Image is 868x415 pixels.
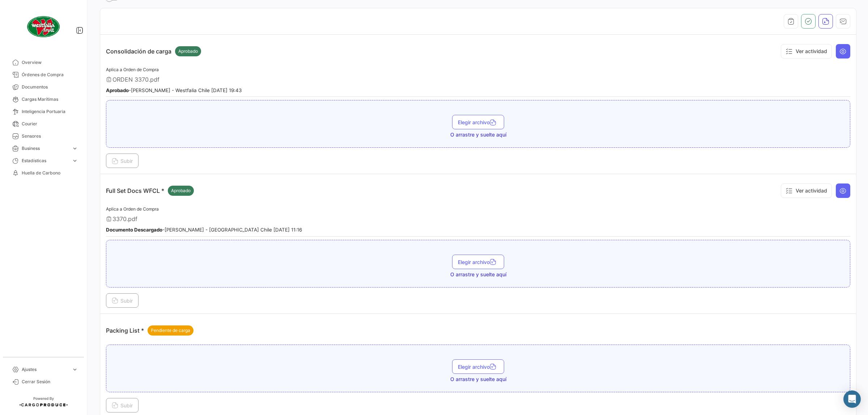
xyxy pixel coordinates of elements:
[458,119,498,125] span: Elegir archivo
[22,59,78,66] span: Overview
[106,398,139,412] button: Subir
[22,157,69,164] span: Estadísticas
[22,145,69,152] span: Business
[22,72,78,78] span: Órdenes de Compra
[6,69,81,81] a: Órdenes de Compra
[22,366,69,373] span: Ajustes
[106,87,129,93] b: Aprobado
[6,93,81,105] a: Cargas Marítimas
[6,130,81,142] a: Sensores
[106,154,139,168] button: Subir
[112,76,159,83] span: ORDEN 3370.pdf
[72,145,78,152] span: expand_more
[6,118,81,130] a: Courier
[22,84,78,90] span: Documentos
[112,158,133,164] span: Subir
[781,183,832,198] button: Ver actividad
[450,271,506,278] span: O arrastre y suelte aquí
[6,81,81,93] a: Documentos
[450,376,506,383] span: O arrastre y suelte aquí
[72,366,78,373] span: expand_more
[22,379,78,385] span: Cerrar Sesión
[452,359,504,374] button: Elegir archivo
[22,170,78,176] span: Huella de Carbono
[106,87,242,93] small: - [PERSON_NAME] - Westfalia Chile [DATE] 19:43
[106,293,139,308] button: Subir
[781,44,832,59] button: Ver actividad
[458,259,498,265] span: Elegir archivo
[72,157,78,164] span: expand_more
[112,298,133,304] span: Subir
[843,390,861,408] div: Abrir Intercom Messenger
[6,105,81,118] a: Inteligencia Portuaria
[6,56,81,69] a: Overview
[452,255,504,269] button: Elegir archivo
[450,131,506,138] span: O arrastre y suelte aquí
[22,133,78,139] span: Sensores
[25,9,61,45] img: client-50.png
[452,115,504,129] button: Elegir archivo
[106,227,302,233] small: - [PERSON_NAME] - [GEOGRAPHIC_DATA] Chile [DATE] 11:16
[106,227,162,233] b: Documento Descargado
[178,48,198,55] span: Aprobado
[6,167,81,179] a: Huella de Carbono
[458,364,498,370] span: Elegir archivo
[112,402,133,408] span: Subir
[106,186,194,196] p: Full Set Docs WFCL *
[112,215,137,222] span: 3370.pdf
[171,187,191,194] span: Aprobado
[106,325,193,336] p: Packing List *
[106,46,201,56] p: Consolidación de carga
[151,327,190,334] span: Pendiente de carga
[106,206,159,212] span: Aplica a Orden de Compra
[22,108,78,115] span: Inteligencia Portuaria
[22,121,78,127] span: Courier
[22,96,78,103] span: Cargas Marítimas
[106,67,159,72] span: Aplica a Orden de Compra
